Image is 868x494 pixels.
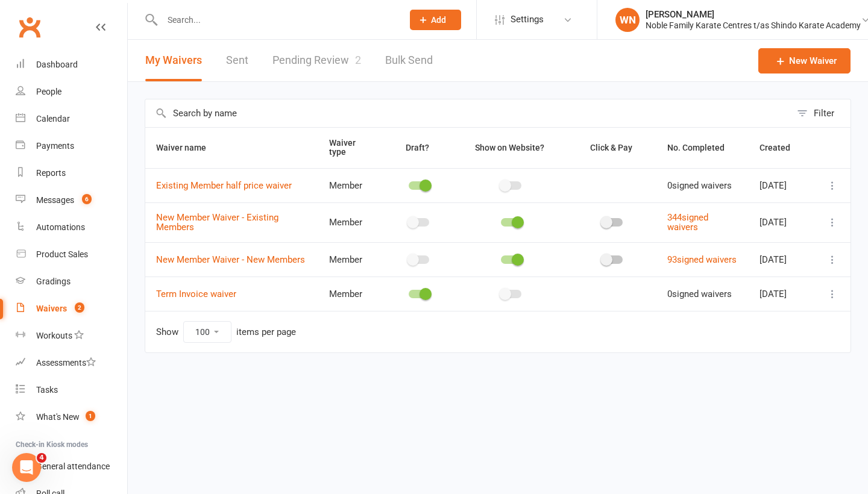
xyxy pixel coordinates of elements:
[615,8,640,32] div: WN
[318,202,384,242] td: Member
[16,349,127,377] a: Assessments
[749,202,814,242] td: [DATE]
[16,78,127,105] a: People
[475,143,544,152] span: Show on Website?
[36,141,74,151] div: Payments
[12,453,41,482] iframe: Intercom live chat
[667,289,732,299] span: 0 signed waivers
[318,128,384,168] th: Waiver type
[156,254,305,265] a: New Member Waiver - New Members
[667,212,708,233] a: 344signed waivers
[791,99,851,127] button: Filter
[36,385,58,395] div: Tasks
[656,128,749,168] th: No. Completed
[36,195,74,205] div: Messages
[16,187,127,214] a: Messages 6
[236,327,296,337] div: items per page
[16,51,127,78] a: Dashboard
[36,60,78,69] div: Dashboard
[156,180,292,191] a: Existing Member half price waiver
[16,268,127,295] a: Gradings
[395,140,442,155] button: Draft?
[16,241,127,268] a: Product Sales
[36,331,72,340] div: Workouts
[355,54,361,66] span: 2
[159,11,394,28] input: Search...
[318,242,384,277] td: Member
[646,9,861,20] div: [PERSON_NAME]
[318,168,384,202] td: Member
[14,12,45,42] a: Clubworx
[145,40,202,81] button: My Waivers
[511,6,544,33] span: Settings
[579,140,646,155] button: Click & Pay
[36,114,70,123] div: Calendar
[16,322,127,349] a: Workouts
[385,40,433,81] a: Bulk Send
[749,277,814,311] td: [DATE]
[16,453,127,480] a: General attendance kiosk mode
[86,411,95,421] span: 1
[145,99,791,127] input: Search by name
[156,321,296,343] div: Show
[16,214,127,241] a: Automations
[590,143,632,152] span: Click & Pay
[406,143,429,152] span: Draft?
[16,377,127,404] a: Tasks
[156,143,219,152] span: Waiver name
[36,412,80,422] div: What's New
[82,194,92,204] span: 6
[16,295,127,322] a: Waivers 2
[16,133,127,160] a: Payments
[749,242,814,277] td: [DATE]
[36,249,88,259] div: Product Sales
[667,180,732,191] span: 0 signed waivers
[37,453,46,463] span: 4
[749,168,814,202] td: [DATE]
[318,277,384,311] td: Member
[758,48,851,73] a: New Waiver
[36,87,61,96] div: People
[667,254,737,265] a: 93signed waivers
[646,20,861,31] div: Noble Family Karate Centres t/as Shindo Karate Academy
[36,461,110,471] div: General attendance
[759,143,804,152] span: Created
[36,277,71,286] div: Gradings
[156,140,219,155] button: Waiver name
[431,15,446,25] span: Add
[759,140,804,155] button: Created
[464,140,558,155] button: Show on Website?
[814,106,834,120] div: Filter
[226,40,248,81] a: Sent
[156,289,236,299] a: Term Invoice waiver
[36,222,85,232] div: Automations
[16,105,127,133] a: Calendar
[410,10,461,30] button: Add
[272,40,361,81] a: Pending Review2
[36,358,96,367] div: Assessments
[156,212,278,233] a: New Member Waiver - Existing Members
[36,304,67,313] div: Waivers
[75,302,84,313] span: 2
[16,160,127,187] a: Reports
[16,404,127,431] a: What's New1
[36,168,66,178] div: Reports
